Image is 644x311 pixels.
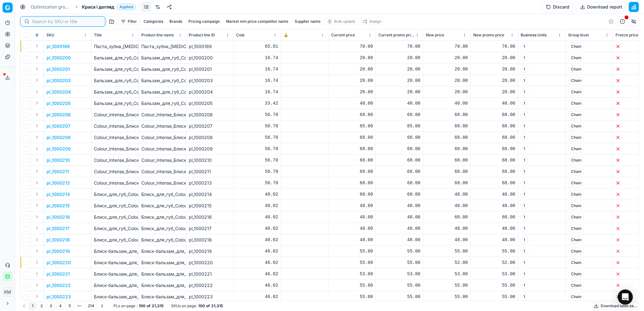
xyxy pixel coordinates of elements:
button: Expand [33,99,41,107]
div: 20.00 [426,77,468,84]
button: pl_1000207 [46,123,71,129]
button: Expand [33,54,41,61]
div: Бальзам_для_губ_Colour_Intense_Balamce_5_г_(05_манго) [141,55,183,61]
div: pl_1000219 [189,248,231,254]
p: Блиск_для_губ_Colour_Intense_Pop_Neon_[MEDICAL_DATA]_10_мл_(01_яблуко) [94,237,136,243]
button: pl_1000201 [46,66,70,72]
p: Бальзам_для_губ_Colour_Intense_Balamce_5_г_(05_манго) [94,55,136,61]
button: Expand [33,122,41,130]
div: 48.00 [331,203,373,209]
p: Colour_Intense_Блиск_для_губ__Jelly_Gloss_глянець_відтінок_08_(шимер_морозний)_6_мл [94,123,136,129]
button: 1 [29,302,36,310]
div: 20.00 [473,89,515,95]
p: Блиск_для_губ_Colour_Intense_Pop_Neon_[MEDICAL_DATA]_10_мл_(03_банан) [94,214,136,220]
button: Expand [33,65,41,73]
div: Бальзам_для_губ_Colour_Intense_Balamce_5_г_(04_чорниця) [141,66,183,72]
span: Chain [568,43,584,50]
div: 68.00 [426,146,468,152]
div: 16.74 [236,77,278,84]
p: pl_1000217 [46,225,70,232]
p: Colour_Intense_Блиск_для_губ__Jelly_Gloss_відтінок_09_глянець_пісок_6_мл [94,112,136,118]
button: Expand [33,247,41,255]
button: pl_1000209 [46,146,71,152]
span: Group level [568,33,589,38]
span: 1 [521,202,528,210]
button: pl_1000213 [46,180,70,186]
div: 20.00 [426,89,468,95]
span: Chain [568,156,584,164]
button: pl_1000211 [46,168,69,175]
p: pl_1000221 [46,271,70,277]
div: pl_1000213 [189,180,231,186]
div: 60.00 [378,191,420,198]
div: 68.00 [473,157,515,163]
p: pl_1000208 [46,134,71,141]
div: 56.70 [236,146,278,152]
div: 56.70 [236,123,278,129]
div: 48.00 [426,191,468,198]
div: 70.00 [378,43,420,50]
span: Chain [568,236,584,244]
p: Бальзам_для_губ_Colour_Intense_SOS_complex_5_г [94,100,136,107]
div: pl_1000201 [189,66,231,72]
span: 1 [521,179,528,187]
span: New promo price [473,33,504,38]
div: pl_1000204 [189,89,231,95]
div: 60.00 [473,214,515,220]
div: pl_1000208 [189,134,231,141]
div: 48.00 [473,237,515,243]
div: 48.00 [473,191,515,198]
div: 68.00 [473,123,515,129]
div: 20.00 [473,66,515,72]
span: Краса і доглядApplied [82,4,136,10]
span: Chain [568,179,584,187]
div: pl_1000211 [189,168,231,175]
div: Блиск_для_губ_Colour_Intense_Pop_Neon_[MEDICAL_DATA]_10_мл_(03_банан) [141,214,183,220]
div: 85.00 [378,123,420,129]
div: 40.00 [331,100,373,107]
button: pl_1000204 [46,89,71,95]
div: pl_1000217 [189,225,231,232]
div: pl_1000203 [189,77,231,84]
div: 20.00 [378,55,420,61]
span: Chain [568,247,584,255]
span: 1 [521,77,528,84]
div: 40.02 [236,214,278,220]
strong: 100 [139,303,145,308]
p: pl_1000206 [46,112,71,118]
span: 1 [521,145,528,153]
span: Chain [568,134,584,141]
p: Colour_Intense_Блиск_для_губ__Jelly_Gloss_глянець_відтінок_10_(шимер_тилесний)_6_мл [94,168,136,175]
strong: 21,315 [152,303,163,308]
div: Colour_Intense_Блиск_для_губ__Jelly_Gloss_відтінок_09_глянець_пісок_6_мл [141,112,183,118]
div: pl_1000216 [189,214,231,220]
div: Блиск-бальзам_для_губ_Colour_Intense_[MEDICAL_DATA]_Juicy_Pop_10_мл_(fresh_mango_13) [141,248,183,254]
button: Go to next page [98,302,106,310]
p: Бальзам_для_губ_Colour_Intense_Balamce_5_г_(02_ківі) [94,77,136,84]
button: Expand [33,179,41,186]
button: 5 [66,302,74,310]
div: 20.00 [426,66,468,72]
span: Chain [568,54,584,62]
span: 1 [521,191,528,198]
button: Expand all [33,31,41,39]
button: pl_1000203 [46,77,71,84]
div: 40.02 [236,237,278,243]
p: Бальзам_для_губ_Colour_Intense_Balamce_5_г_(01_ваніль) [94,89,136,95]
p: pl_1000210 [46,157,70,163]
span: Freeze price [616,33,638,38]
span: Chain [568,213,584,221]
div: 68.00 [331,146,373,152]
div: 20.00 [378,89,420,95]
div: 20.00 [378,77,420,84]
div: pl_1000214 [189,191,231,198]
button: Categories [141,18,166,25]
div: 16.74 [236,89,278,95]
a: Optimization groups [31,4,71,10]
button: Expand [33,145,41,152]
button: Supplier name [292,18,323,25]
button: Expand [33,190,41,198]
button: Bulk update [324,18,358,25]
